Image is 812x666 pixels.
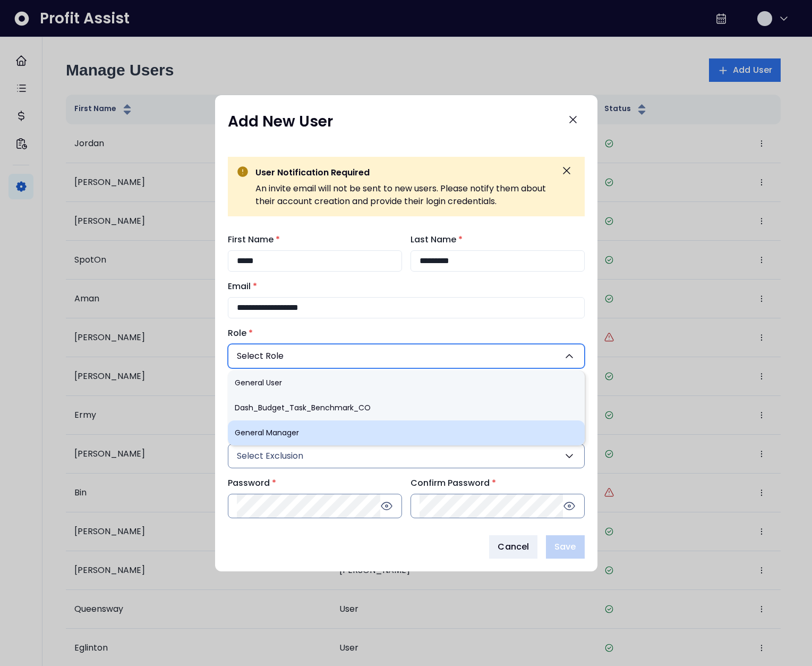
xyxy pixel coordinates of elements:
[255,182,551,208] p: An invite email will not be sent to new users. Please notify them about their account creation an...
[228,112,333,131] h1: Add New User
[411,233,578,246] label: Last Name
[228,477,396,490] label: Password
[228,280,578,293] label: Email
[237,450,303,462] span: Select Exclusion
[228,395,585,420] li: Dash_Budget_Task_Benchmark_CO
[228,327,578,340] label: Role
[255,166,370,179] span: User Notification Required
[228,233,396,246] label: First Name
[489,535,537,559] button: Cancel
[237,350,284,362] span: Select Role
[557,161,576,180] button: Dismiss
[411,477,578,490] label: Confirm Password
[554,541,576,553] span: Save
[228,370,585,395] li: General User
[546,535,584,559] button: Save
[228,420,585,445] li: General Manager
[498,541,529,553] span: Cancel
[561,108,585,131] button: Close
